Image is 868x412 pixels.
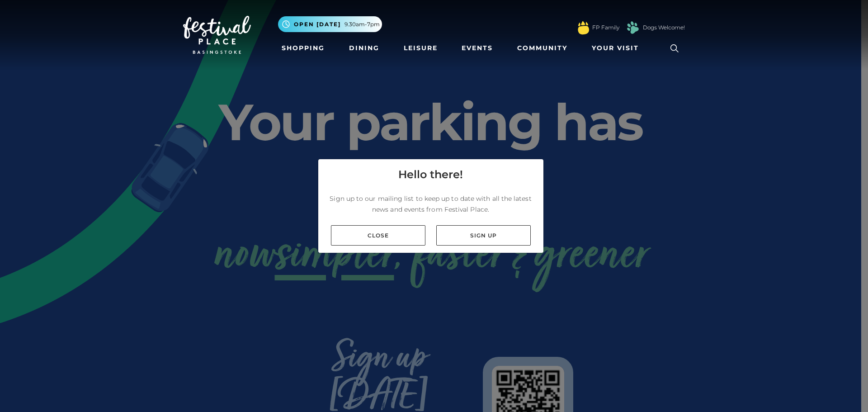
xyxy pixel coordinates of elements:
a: Community [514,40,571,57]
a: Dogs Welcome! [643,24,685,32]
a: Leisure [400,40,441,57]
img: Festival Place Logo [183,16,251,54]
a: Shopping [278,40,328,57]
a: Events [458,40,496,57]
a: Your Visit [588,40,647,57]
a: FP Family [592,24,619,32]
p: Sign up to our mailing list to keep up to date with all the latest news and events from Festival ... [325,193,536,215]
a: Sign up [436,225,531,246]
span: Open [DATE] [294,20,341,28]
a: Close [331,225,425,246]
a: Dining [345,40,383,57]
span: Your Visit [592,43,639,53]
button: Open [DATE] 9.30am-7pm [278,16,382,32]
h4: Hello there! [398,166,463,183]
span: 9.30am-7pm [344,20,380,28]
